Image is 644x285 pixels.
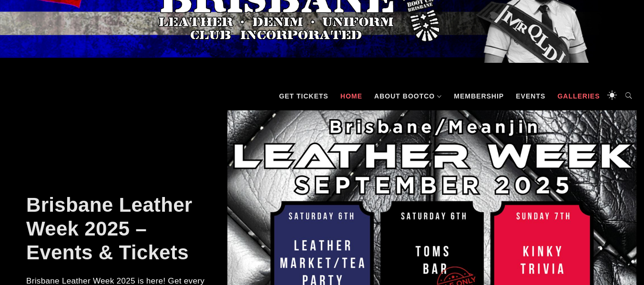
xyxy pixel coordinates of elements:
a: About BootCo [369,82,447,110]
a: Brisbane Leather Week 2025 – Events & Tickets [26,194,193,264]
a: Events [511,82,550,110]
a: GET TICKETS [274,82,333,110]
a: Home [336,82,367,110]
a: Galleries [552,82,604,110]
a: Membership [449,82,509,110]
